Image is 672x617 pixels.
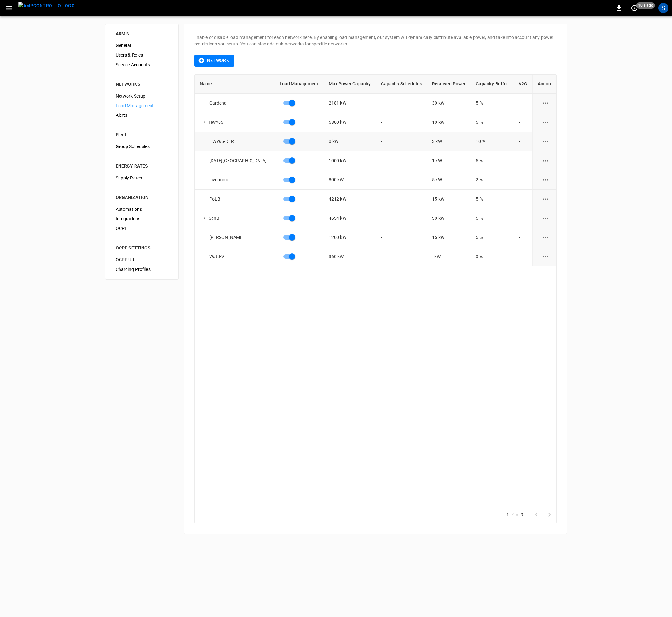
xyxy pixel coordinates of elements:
div: Integrations [111,214,173,224]
td: - [376,228,427,247]
td: 5 % [471,151,513,170]
button: load management options [538,191,553,207]
span: Users & Roles [116,52,168,59]
div: PoLB [200,196,274,202]
div: HWY65 [200,118,274,127]
td: 1000 kW [324,151,376,170]
span: Automations [116,206,168,213]
div: Service Accounts [111,60,173,69]
td: 30 kW [427,94,471,113]
th: Load Management [274,75,324,94]
span: OCPI [116,225,168,232]
div: ADMIN [116,30,168,37]
table: loadManagement-table [195,75,556,266]
td: 5800 kW [324,113,376,132]
div: Charging Profiles [111,265,173,274]
button: load management options [538,230,553,245]
td: - [514,94,532,113]
td: - [514,209,532,228]
span: Network Setup [116,93,168,99]
span: Supply Rates [116,175,168,181]
td: 10 kW [427,113,471,132]
td: 800 kW [324,170,376,190]
td: - [376,190,427,209]
span: Group Schedules [116,143,168,150]
td: - [376,170,427,190]
td: 5 % [471,228,513,247]
td: 5 % [471,209,513,228]
p: Enable or disable load management for each network here. By enabling load management, our system ... [194,34,557,47]
td: - kW [427,247,471,266]
div: SanB [200,214,274,223]
img: ampcontrol.io logo [18,2,75,10]
th: Capacity Buffer [471,75,513,94]
th: Action [532,75,556,94]
div: Group Schedules [111,142,173,151]
div: ORGANIZATION [116,194,168,201]
div: Users & Roles [111,50,173,60]
th: Capacity Schedules [376,75,427,94]
span: Integrations [116,216,168,222]
td: - [376,247,427,266]
div: ENERGY RATES [116,163,168,169]
button: load management options [538,134,553,149]
div: NETWORKS [116,81,168,87]
td: 5 % [471,94,513,113]
td: - [514,113,532,132]
div: Alerts [111,110,173,120]
p: 1–9 of 9 [506,511,523,518]
td: 3 kW [427,132,471,151]
button: expand row [200,214,209,223]
td: - [514,151,532,170]
button: set refresh interval [629,3,639,13]
div: Livermore [200,177,274,183]
button: load management options [538,115,553,130]
td: 2 % [471,170,513,190]
div: Supply Rates [111,173,173,183]
div: Fleet [116,131,168,138]
td: - [376,94,427,113]
span: 10 s ago [636,2,655,9]
th: Reserved Power [427,75,471,94]
td: - [376,151,427,170]
td: 2181 kW [324,94,376,113]
span: Alerts [116,112,168,119]
div: WattEV [200,253,274,260]
td: 5 kW [427,170,471,190]
button: load management options [538,210,553,226]
td: - [514,190,532,209]
div: OCPP SETTINGS [116,245,168,251]
td: 4634 kW [324,209,376,228]
td: 10 % [471,132,513,151]
div: HWY65-DER [200,138,274,145]
button: expand row [200,118,209,127]
td: 5 % [471,113,513,132]
button: load management options [538,249,553,265]
div: General [111,41,173,50]
th: Max Power Capacity [324,75,376,94]
td: 1200 kW [324,228,376,247]
div: [PERSON_NAME] [200,234,274,241]
div: Gardena [200,100,274,106]
td: - [376,132,427,151]
th: Name [195,75,274,94]
button: Network [194,55,235,67]
td: - [376,113,427,132]
div: Load Management [111,101,173,110]
button: load management options [538,95,553,111]
td: - [514,132,532,151]
button: load management options [538,172,553,188]
td: 4212 kW [324,190,376,209]
td: - [514,228,532,247]
span: General [116,42,168,49]
div: profile-icon [658,3,668,13]
span: OCPP URL [116,257,168,263]
td: 15 kW [427,228,471,247]
span: Load Management [116,102,168,109]
td: - [376,209,427,228]
td: 1 kW [427,151,471,170]
td: - [514,170,532,190]
td: 15 kW [427,190,471,209]
button: load management options [538,153,553,169]
td: 30 kW [427,209,471,228]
